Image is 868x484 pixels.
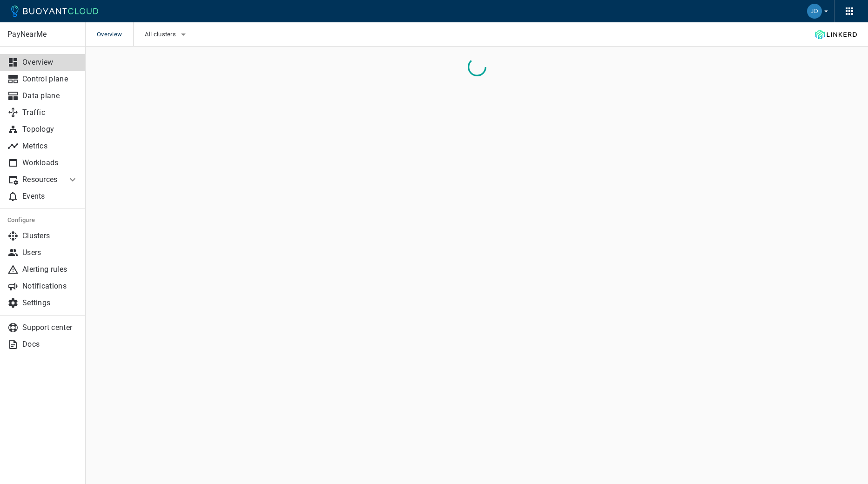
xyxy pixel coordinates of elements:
p: Users [22,248,78,257]
p: Traffic [22,108,78,117]
p: Notifications [22,282,78,291]
p: Data plane [22,91,78,101]
p: Topology [22,125,78,134]
span: Overview [97,22,133,47]
p: Resources [22,175,60,184]
p: PayNearMe [7,30,78,39]
p: Control plane [22,74,78,84]
p: Settings [22,298,78,308]
img: Jordan Gregory [807,4,822,19]
h5: Configure [7,216,78,224]
p: Workloads [22,158,78,168]
p: Support center [22,323,78,332]
p: Docs [22,340,78,349]
span: All clusters [145,31,178,38]
p: Alerting rules [22,265,78,274]
button: All clusters [145,27,189,41]
p: Overview [22,58,78,67]
p: Metrics [22,141,78,151]
p: Clusters [22,231,78,241]
p: Events [22,192,78,201]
